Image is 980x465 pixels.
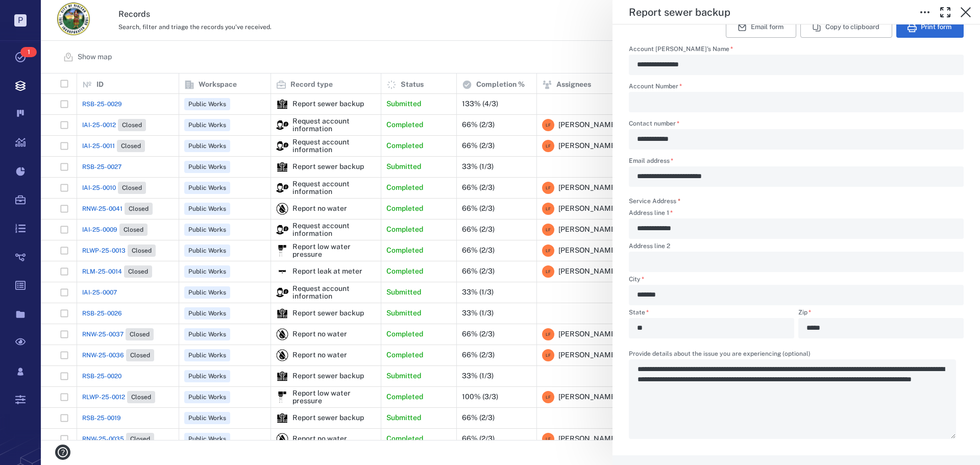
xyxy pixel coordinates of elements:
label: Zip [798,309,964,318]
div: Account Holder's Name [629,55,964,75]
button: Email form [726,17,796,38]
label: Email address [629,158,964,166]
label: Service Address [629,197,680,206]
button: Toggle to Edit Boxes [915,2,935,22]
button: Toggle Fullscreen [935,2,955,22]
label: Account [PERSON_NAME]'s Name [629,46,964,55]
span: Help [23,7,44,16]
span: 1 [20,47,37,57]
label: Address line 2 [629,243,964,252]
button: Close [955,2,976,22]
label: Provide details about the issue you are experiencing (optional) [629,351,964,359]
label: City [629,276,964,285]
body: Rich Text Area. Press ALT-0 for help. [8,8,326,17]
label: State [629,309,794,318]
p: P [14,14,27,27]
label: Account Number [629,83,964,92]
div: Email address [629,166,964,187]
button: Print form [896,17,964,38]
div: Contact number [629,129,964,150]
label: Contact number [629,120,964,129]
span: required [678,198,680,205]
button: Copy to clipboard [800,17,892,38]
div: Account Number [629,92,964,112]
label: Address line 1 [629,210,964,218]
h5: Report sewer backup [629,6,730,19]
